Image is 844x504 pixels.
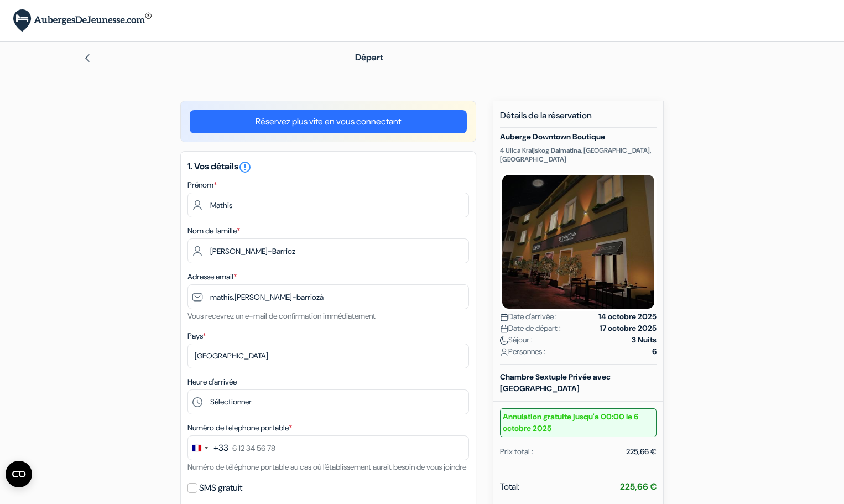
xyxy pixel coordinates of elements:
[500,346,545,357] span: Personnes :
[355,51,383,63] span: Départ
[500,311,557,323] span: Date d'arrivée :
[620,481,657,492] strong: 225,66 €
[238,160,252,174] i: error_outline
[500,313,508,321] img: calendar.svg
[187,271,237,283] label: Adresse email
[187,193,469,217] input: Entrez votre prénom
[500,110,657,128] h5: Détails de la réservation
[500,446,533,458] div: Prix total :
[500,336,508,345] img: moon.svg
[187,179,217,191] label: Prénom
[187,160,469,174] h5: 1. Vos détails
[652,346,657,357] strong: 6
[500,132,657,142] h5: Auberge Downtown Boutique
[500,146,657,164] p: 4 Ulica Kraljskog Dalmatina, [GEOGRAPHIC_DATA], [GEOGRAPHIC_DATA]
[632,334,657,346] strong: 3 Nuits
[187,435,469,460] input: 6 12 34 56 78
[188,436,228,460] button: Change country, selected France (+33)
[500,372,611,393] b: Chambre Sextuple Privée avec [GEOGRAPHIC_DATA]
[6,461,32,487] button: Ouvrir le widget CMP
[187,376,237,388] label: Heure d'arrivée
[187,238,469,263] input: Entrer le nom de famille
[83,54,92,63] img: left_arrow.svg
[500,334,533,346] span: Séjour :
[238,160,252,172] a: error_outline
[500,323,561,334] span: Date de départ :
[187,225,240,237] label: Nom de famille
[600,323,657,334] strong: 17 octobre 2025
[598,311,657,323] strong: 14 octobre 2025
[500,348,508,356] img: user_icon.svg
[500,408,657,437] small: Annulation gratuite jusqu'a 00:00 le 6 octobre 2025
[187,462,466,472] small: Numéro de téléphone portable au cas où l'établissement aurait besoin de vous joindre
[199,480,242,496] label: SMS gratuit
[626,446,657,458] div: 225,66 €
[190,110,467,133] a: Réservez plus vite en vous connectant
[187,330,206,342] label: Pays
[187,422,292,434] label: Numéro de telephone portable
[500,325,508,333] img: calendar.svg
[187,284,469,309] input: Entrer adresse e-mail
[500,480,519,493] span: Total:
[187,311,376,321] small: Vous recevrez un e-mail de confirmation immédiatement
[213,441,228,455] div: +33
[13,9,152,32] img: AubergesDeJeunesse.com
